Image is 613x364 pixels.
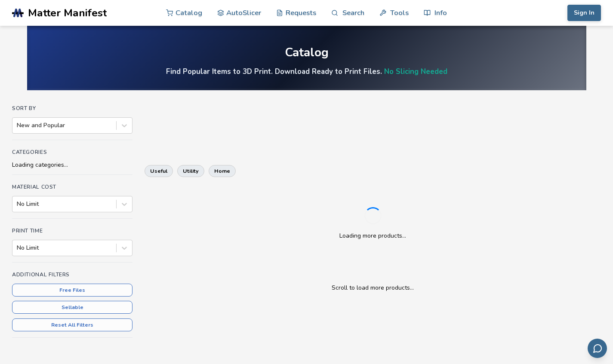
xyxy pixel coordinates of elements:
div: Catalog [285,46,329,59]
input: No Limit [17,201,18,208]
button: Reset All Filters [12,318,132,331]
h4: Print Time [12,228,132,234]
h4: Material Cost [12,184,132,190]
input: No Limit [17,245,18,251]
h4: Additional Filters [12,272,132,278]
button: Sign In [567,5,601,21]
button: useful [145,165,173,177]
p: Loading more products... [339,231,406,240]
p: Scroll to load more products... [153,283,592,292]
a: No Slicing Needed [384,67,447,76]
button: utility [177,165,204,177]
button: Send feedback via email [588,339,607,358]
h4: Find Popular Items to 3D Print. Download Ready to Print Files. [166,67,447,76]
button: Sellable [12,301,132,314]
button: home [209,165,236,177]
h4: Sort By [12,105,132,111]
button: Free Files [12,284,132,297]
div: Loading categories... [12,162,132,168]
span: Matter Manifest [28,7,107,19]
h4: Categories [12,149,132,155]
input: New and Popular [17,122,18,129]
